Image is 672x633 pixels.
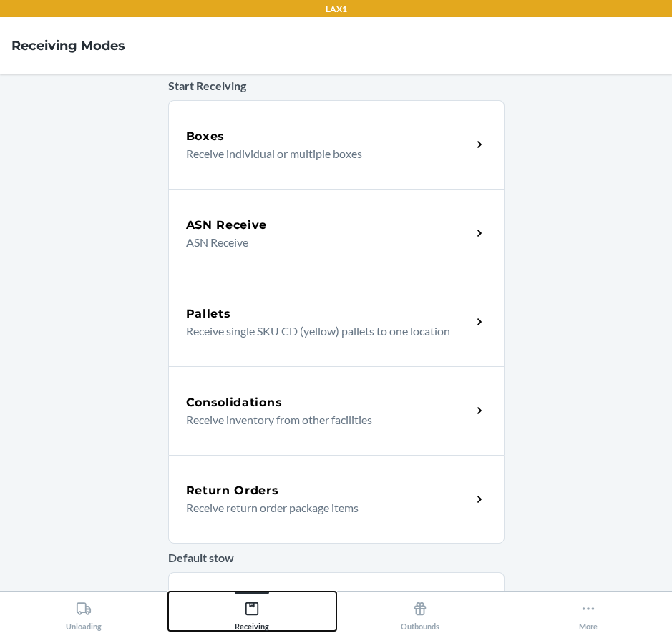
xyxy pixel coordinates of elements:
h5: Return Orders [186,482,279,499]
p: Receive return order package items [186,499,460,516]
p: Default stow [168,549,505,566]
p: Receive single SKU CD (yellow) pallets to one location [186,323,460,340]
p: Start Receiving [168,77,505,94]
div: Unloading [66,595,102,631]
div: More [579,595,598,631]
p: ASN Receive [186,234,460,251]
h5: Pallets [186,305,231,323]
button: Receiving [168,592,336,631]
a: PalletsReceive single SKU CD (yellow) pallets to one location [168,278,505,366]
div: Outbounds [401,595,439,631]
p: Default Location [186,590,451,607]
button: Outbounds [336,592,505,631]
h5: Boxes [186,128,225,145]
p: LAX1 [326,3,347,16]
div: Receiving [235,595,269,631]
h4: Receiving Modes [11,36,125,55]
h5: ASN Receive [186,217,268,234]
p: Receive individual or multiple boxes [186,145,460,162]
a: Return OrdersReceive return order package items [168,455,505,544]
a: BoxesReceive individual or multiple boxes [168,100,505,189]
h5: Consolidations [186,394,283,411]
a: ConsolidationsReceive inventory from other facilities [168,366,505,455]
button: More [504,592,672,631]
a: ASN ReceiveASN Receive [168,189,505,278]
p: Receive inventory from other facilities [186,411,460,428]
